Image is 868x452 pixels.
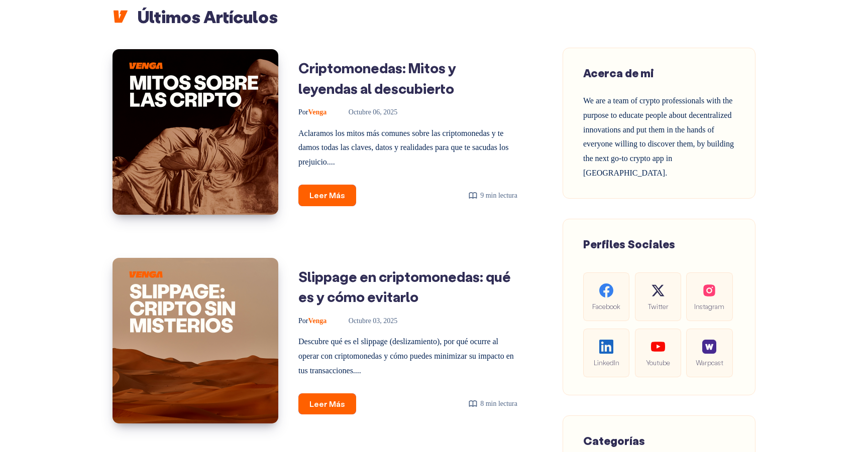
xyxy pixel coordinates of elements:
[686,272,732,321] a: Instagram
[686,329,732,377] a: Warpcast
[298,126,517,170] p: Aclaramos los mitos más comunes sobre las criptomonedas y te damos todas las claves, datos y real...
[113,49,278,215] img: Imagen de: Criptomonedas: Mitos y leyendas al descubierto
[468,397,517,410] div: 8 min lectura
[583,433,645,448] span: Categorías
[635,272,681,321] a: Twitter
[298,317,329,325] a: PorVenga
[599,340,613,354] img: social-linkedin.be646fe421ccab3a2ad91cb58bdc9694.svg
[298,108,329,116] a: PorVenga
[643,357,673,368] span: Youtube
[583,329,629,377] a: LinkedIn
[694,357,724,368] span: Warpcast
[113,258,278,423] img: Imagen de: Slippage en criptomonedas: qué es y cómo evitarlo
[643,300,673,312] span: Twitter
[298,59,456,97] a: Criptomonedas: Mitos y leyendas al descubierto
[113,6,755,28] h2: Últimos Artículos
[583,237,675,251] span: Perfiles Sociales
[298,335,517,378] p: Descubre qué es el slippage (deslizamiento), por qué ocurre al operar con criptomonedas y cómo pu...
[298,317,308,325] span: Por
[298,108,327,116] span: Venga
[298,317,327,325] span: Venga
[635,329,681,377] a: Youtube
[583,66,654,80] span: Acerca de mi
[298,393,356,415] a: Leer Más
[298,267,511,306] a: Slippage en criptomonedas: qué es y cómo evitarlo
[298,185,356,206] a: Leer Más
[298,108,308,116] span: Por
[651,340,665,354] img: social-youtube.99db9aba05279f803f3e7a4a838dfb6c.svg
[335,317,398,325] time: octubre 03, 2025
[694,300,724,312] span: Instagram
[583,272,629,321] a: Facebook
[583,96,734,177] span: We are a team of crypto professionals with the purpose to educate people about decentralized inno...
[335,108,398,116] time: octubre 06, 2025
[591,300,621,312] span: Facebook
[702,340,716,354] img: social-warpcast.e8a23a7ed3178af0345123c41633f860.png
[468,189,517,202] div: 9 min lectura
[591,357,621,368] span: LinkedIn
